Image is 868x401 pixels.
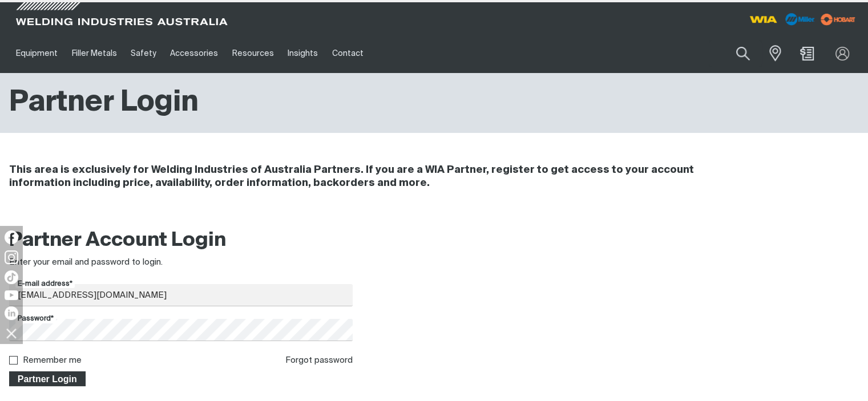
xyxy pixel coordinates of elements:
[5,250,18,264] img: Instagram
[9,256,353,269] div: Enter your email and password to login.
[64,34,123,73] a: Filler Metals
[798,47,817,60] a: Shopping cart ( product(s))
[9,34,647,73] nav: Main
[724,40,762,67] button: Search products
[163,34,225,73] a: Accessories
[9,164,714,190] h4: This area is exclusively for Welding Industries of Australia Partners. If you are a WIA Partner, ...
[709,40,762,67] input: Product name or item number...
[285,356,353,364] a: Forgot password
[2,323,21,343] img: hide socials
[9,371,86,386] button: Partner Login
[9,34,64,73] a: Equipment
[9,84,199,121] h1: Partner Login
[325,34,370,73] a: Contact
[10,371,84,386] span: Partner Login
[817,11,859,28] img: miller
[281,34,325,73] a: Insights
[5,230,18,244] img: Facebook
[9,228,353,253] h2: Partner Account Login
[23,356,82,364] label: Remember me
[225,34,281,73] a: Resources
[5,290,18,300] img: YouTube
[5,306,18,320] img: LinkedIn
[124,34,163,73] a: Safety
[5,270,18,284] img: TikTok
